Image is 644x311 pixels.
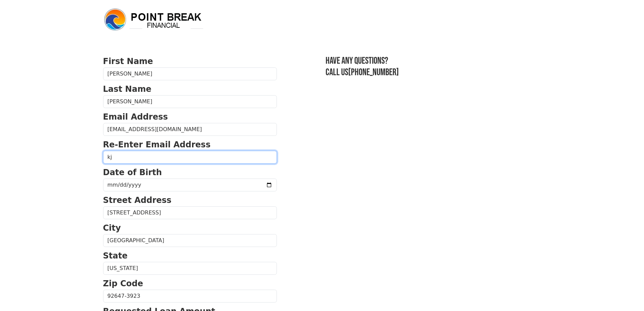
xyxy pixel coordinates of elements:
img: logo.png [103,7,205,32]
a: [PHONE_NUMBER] [348,67,399,78]
strong: Date of Birth [103,168,162,177]
h3: Call us [326,67,541,78]
strong: State [103,251,128,261]
strong: City [103,223,121,233]
input: Zip Code [103,290,277,303]
strong: Email Address [103,112,168,122]
strong: Street Address [103,195,172,205]
input: Re-Enter Email Address [103,151,277,164]
input: Street Address [103,206,277,219]
strong: Zip Code [103,279,143,288]
input: Email Address [103,123,277,136]
input: City [103,234,277,247]
strong: Re-Enter Email Address [103,140,211,149]
strong: First Name [103,57,153,66]
strong: Last Name [103,84,151,94]
input: First Name [103,67,277,80]
h3: Have any questions? [326,55,541,67]
input: Last Name [103,95,277,108]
